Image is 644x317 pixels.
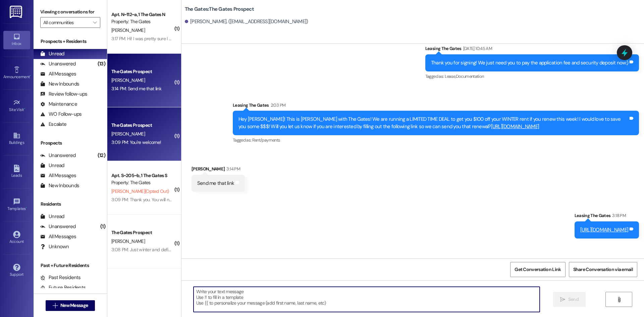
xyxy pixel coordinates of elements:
[40,182,79,189] div: New Inbounds
[491,123,539,130] a: [URL][DOMAIN_NAME]
[111,139,161,145] div: 3:09 PM: You're welcome!
[26,205,27,210] span: •
[610,212,626,219] div: 3:18 PM
[10,6,23,18] img: ResiDesk Logo
[252,137,280,143] span: Rent/payments
[40,162,64,169] div: Unread
[60,302,88,309] span: New Message
[40,70,76,77] div: All Messages
[510,262,565,277] button: Get Conversation Link
[569,262,637,277] button: Share Conversation via email
[40,91,87,98] div: Review follow-ups
[40,284,86,291] div: Future Residents
[111,36,242,42] div: 3:17 PM: Hi! I was pretty sure I already have a contract for the winter
[96,150,107,161] div: (12)
[197,180,234,187] div: Send me that link
[53,303,58,308] i: 
[111,86,161,92] div: 3:14 PM: Send me that link
[24,106,25,111] span: •
[425,45,639,54] div: Leasing The Gates
[34,140,107,147] div: Prospects
[111,131,145,137] span: [PERSON_NAME]
[185,6,254,13] b: The Gates: The Gates Prospect
[3,262,30,280] a: Support
[40,233,76,240] div: All Messages
[462,45,492,52] div: [DATE] 10:45 AM
[40,50,64,57] div: Unread
[573,266,633,273] span: Share Conversation via email
[568,296,579,303] span: Send
[425,71,639,81] div: Tagged as:
[34,262,107,269] div: Past + Future Residents
[3,31,30,49] a: Inbox
[40,274,81,281] div: Past Residents
[233,102,639,111] div: Leasing The Gates
[93,20,97,25] i: 
[40,152,76,159] div: Unanswered
[111,229,173,236] div: The Gates Prospect
[3,196,30,214] a: Templates •
[111,77,145,83] span: [PERSON_NAME]
[99,221,107,232] div: (1)
[192,165,245,175] div: [PERSON_NAME]
[3,229,30,247] a: Account
[3,130,30,148] a: Buildings
[3,97,30,115] a: Site Visit •
[111,18,173,25] div: Property: The Gates
[233,135,639,145] div: Tagged as:
[445,73,456,79] span: Lease ,
[43,17,90,28] input: All communities
[225,165,240,172] div: 3:14 PM
[580,226,629,233] a: [URL][DOMAIN_NAME]
[111,188,169,194] span: [PERSON_NAME] (Opted Out)
[185,18,308,25] div: [PERSON_NAME]. ([EMAIL_ADDRESS][DOMAIN_NAME])
[96,59,107,69] div: (13)
[269,102,285,109] div: 2:03 PM
[575,212,639,221] div: Leasing The Gates
[111,247,194,253] div: 3:08 PM: Just winter and definitely parking
[456,73,484,79] span: Documentation
[30,73,31,78] span: •
[111,27,145,33] span: [PERSON_NAME]
[40,111,82,118] div: WO Follow-ups
[238,116,628,130] div: Hey [PERSON_NAME]! This is [PERSON_NAME] with The Gates! We are running a LIMITED TIME DEAL to ge...
[560,297,565,302] i: 
[46,300,95,311] button: New Message
[111,68,173,75] div: The Gates Prospect
[40,60,76,67] div: Unanswered
[111,179,173,186] div: Property: The Gates
[3,163,30,181] a: Leads
[40,101,77,108] div: Maintenance
[111,11,173,18] div: Apt. N~112~a, 1 The Gates N
[40,7,100,17] label: Viewing conversations for
[34,38,107,45] div: Prospects + Residents
[40,121,66,128] div: Escalate
[40,223,76,230] div: Unanswered
[431,59,628,66] div: Thank you for signing! We just need you to pay the application fee and security deposit now:)
[40,172,76,179] div: All Messages
[40,213,64,220] div: Unread
[553,292,586,307] button: Send
[34,201,107,208] div: Residents
[40,81,79,88] div: New Inbounds
[111,197,430,203] div: 3:09 PM: Thank you. You will no longer receive texts from this thread. Please reply with 'UNSTOP'...
[111,172,173,179] div: Apt. S~205~b, 1 The Gates S
[515,266,561,273] span: Get Conversation Link
[111,238,145,244] span: [PERSON_NAME]
[616,297,622,302] i: 
[40,243,69,250] div: Unknown
[111,122,173,129] div: The Gates Prospect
